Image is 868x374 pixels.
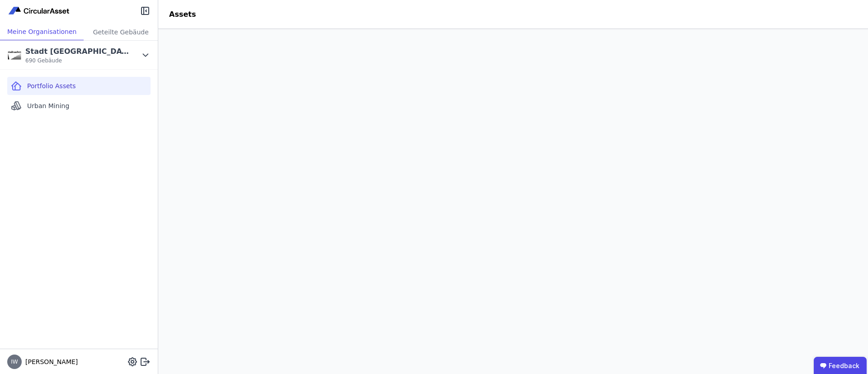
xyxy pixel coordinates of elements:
[27,101,69,110] span: Urban Mining
[7,5,71,16] img: Concular
[7,48,22,62] img: Stadt Aachen Gebäudemanagement
[158,9,207,20] div: Assets
[11,359,18,365] span: IW
[22,357,78,366] span: [PERSON_NAME]
[158,29,868,374] iframe: retool
[27,81,76,90] span: Portfolio Assets
[25,46,129,57] div: Stadt [GEOGRAPHIC_DATA] Gebäudemanagement
[84,24,158,40] div: Geteilte Gebäude
[25,57,129,64] span: 690 Gebäude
